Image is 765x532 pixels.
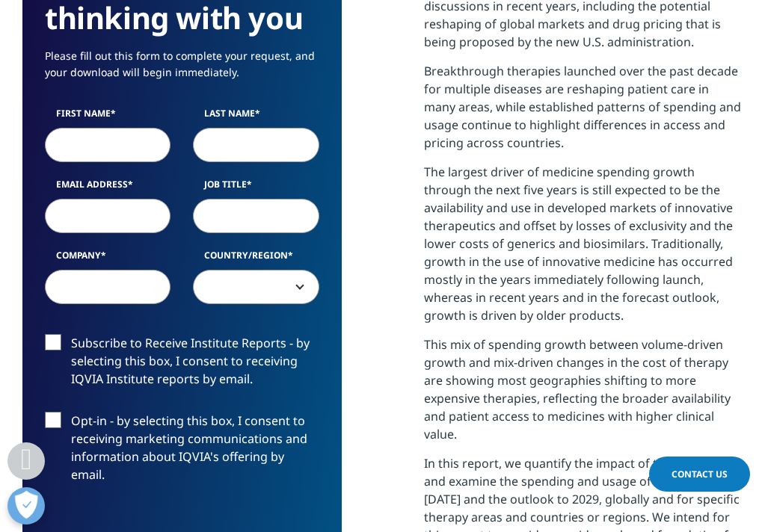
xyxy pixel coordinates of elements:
p: This mix of spending growth between volume-driven growth and mix-driven changes in the cost of th... [424,335,743,454]
p: Breakthrough therapies launched over the past decade for multiple diseases are reshaping patient ... [424,62,743,163]
p: Please fill out this form to complete your request, and your download will begin immediately. [45,48,319,92]
a: Contact Us [649,457,750,492]
span: Contact Us [672,468,728,480]
button: Open Preferences [7,487,45,525]
p: The largest driver of medicine spending growth through the next five years is still expected to b... [424,163,743,335]
label: Last Name [193,107,319,128]
label: Country/Region [193,249,319,270]
label: Job Title [193,178,319,199]
label: Company [45,249,170,270]
label: Opt-in - by selecting this box, I consent to receiving marketing communications and information a... [45,412,319,492]
label: Email Address [45,178,170,199]
label: First Name [45,107,170,128]
label: Subscribe to Receive Institute Reports - by selecting this box, I consent to receiving IQVIA Inst... [45,334,319,396]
